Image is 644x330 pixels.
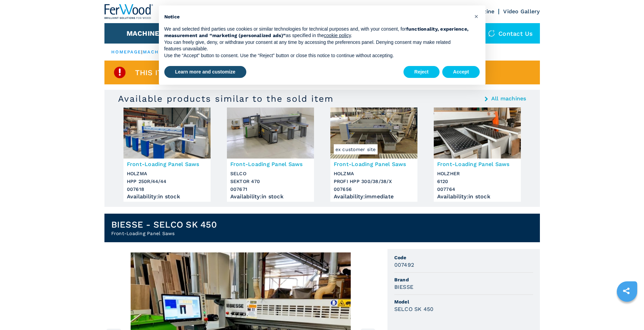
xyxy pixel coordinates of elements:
div: Availability : in stock [230,195,311,198]
h3: 007492 [394,261,414,269]
button: Accept [442,66,480,78]
h3: Front-Loading Panel Saws [334,160,414,168]
h3: HOLZMA PROFI HPP 300/38/38/X 007656 [334,170,414,193]
p: We and selected third parties use cookies or similar technologies for technical purposes and, wit... [164,26,469,39]
h3: Available products similar to the sold item [118,93,334,104]
div: Availability : in stock [127,195,207,198]
img: SoldProduct [113,66,127,79]
div: Availability : immediate [334,195,414,198]
button: Reject [403,66,440,78]
a: sharethis [618,282,635,299]
img: Front-Loading Panel Saws HOLZHER 6120 [434,108,521,159]
a: Front-Loading Panel Saws HOLZMA HPP 250R/44/44Front-Loading Panel SawsHOLZMAHPP 250R/44/44007618A... [123,108,211,202]
div: Contact us [481,23,540,44]
span: This item is already sold [135,69,243,77]
p: You can freely give, deny, or withdraw your consent at any time by accessing the preferences pane... [164,39,469,52]
a: Front-Loading Panel Saws SELCO SEKTOR 470Front-Loading Panel SawsSELCOSEKTOR 470007671Availabilit... [227,108,314,202]
img: Front-Loading Panel Saws SELCO SEKTOR 470 [227,108,314,159]
span: × [474,12,478,20]
h2: Notice [164,14,469,20]
a: Front-Loading Panel Saws HOLZMA PROFI HPP 300/38/38/Xex customer siteFront-Loading Panel SawsHOLZ... [330,108,417,202]
h3: HOLZMA HPP 250R/44/44 007618 [127,170,207,193]
a: All machines [491,96,526,101]
span: Brand [394,276,533,283]
h3: HOLZHER 6120 007764 [437,170,517,193]
button: Machines [127,29,164,37]
img: Ferwood [104,4,153,19]
div: Availability : in stock [437,195,517,198]
h3: Front-Loading Panel Saws [230,160,311,168]
h3: SELCO SK 450 [394,305,434,313]
a: cookie policy [324,33,351,38]
span: | [141,49,143,54]
h3: Front-Loading Panel Saws [437,160,517,168]
span: ex customer site [334,144,378,154]
p: Use the “Accept” button to consent. Use the “Reject” button or close this notice to continue with... [164,52,469,59]
img: Front-Loading Panel Saws HOLZMA PROFI HPP 300/38/38/X [330,108,417,159]
a: Video Gallery [503,8,540,15]
button: Learn more and customize [164,66,246,78]
span: Code [394,254,533,261]
h3: BIESSE [394,283,414,291]
img: Front-Loading Panel Saws HOLZMA HPP 250R/44/44 [123,108,211,159]
strong: functionality, experience, measurement and “marketing (personalized ads)” [164,26,469,38]
a: Front-Loading Panel Saws HOLZHER 6120Front-Loading Panel SawsHOLZHER6120007764Availability:in stock [434,108,521,202]
h2: Front-Loading Panel Saws [111,230,217,237]
h3: SELCO SEKTOR 470 007671 [230,170,311,193]
span: Model [394,298,533,305]
h1: BIESSE - SELCO SK 450 [111,219,217,230]
a: HOMEPAGE [111,49,142,54]
img: Contact us [488,30,495,37]
h3: Front-Loading Panel Saws [127,160,207,168]
a: machines [143,49,172,54]
button: Close this notice [471,11,482,22]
